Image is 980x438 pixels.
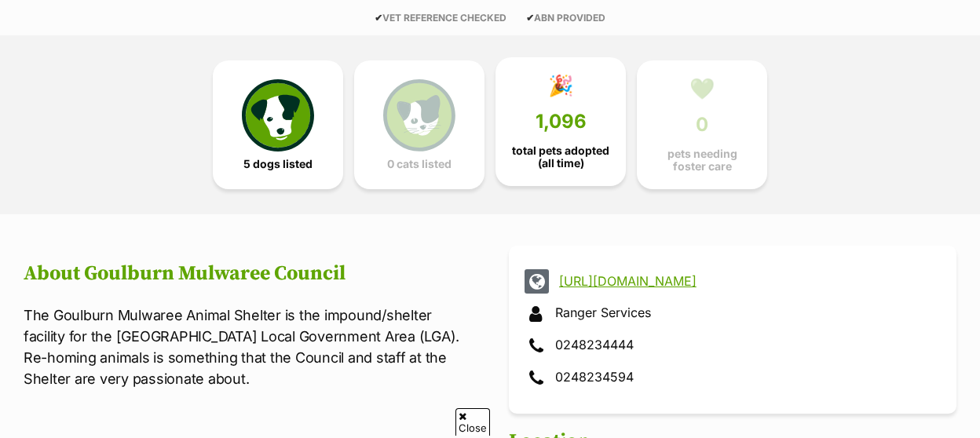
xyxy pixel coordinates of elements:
div: Ranger Services [525,301,941,326]
p: The Goulburn Mulwaree Animal Shelter is the impound/shelter facility for the [GEOGRAPHIC_DATA] Lo... [24,305,471,389]
span: 5 dogs listed [243,158,313,170]
icon: ✔ [375,12,382,24]
span: 0 cats listed [387,158,452,170]
a: [URL][DOMAIN_NAME] [559,274,934,288]
img: petrescue-icon-eee76f85a60ef55c4a1927667547b313a7c0e82042636edf73dce9c88f694885.svg [242,79,314,151]
div: 0248234444 [525,334,941,358]
a: 🎉 1,096 total pets adopted (all time) [495,57,626,186]
span: total pets adopted (all time) [509,144,612,170]
h2: About Goulburn Mulwaree Council [24,262,471,286]
span: Close [455,408,490,436]
div: 0248234594 [525,366,941,390]
span: VET REFERENCE CHECKED [375,12,506,24]
div: 🎉 [548,74,573,97]
a: 5 dogs listed [213,60,343,189]
a: 💚 0 pets needing foster care [637,60,767,189]
span: pets needing foster care [650,148,754,173]
icon: ✔ [526,12,534,24]
span: ABN PROVIDED [526,12,605,24]
a: 0 cats listed [354,60,485,189]
span: 0 [696,114,708,136]
div: 💚 [689,77,715,100]
img: cat-icon-068c71abf8fe30c970a85cd354bc8e23425d12f6e8612795f06af48be43a487a.svg [383,79,455,151]
span: 1,096 [536,111,587,133]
